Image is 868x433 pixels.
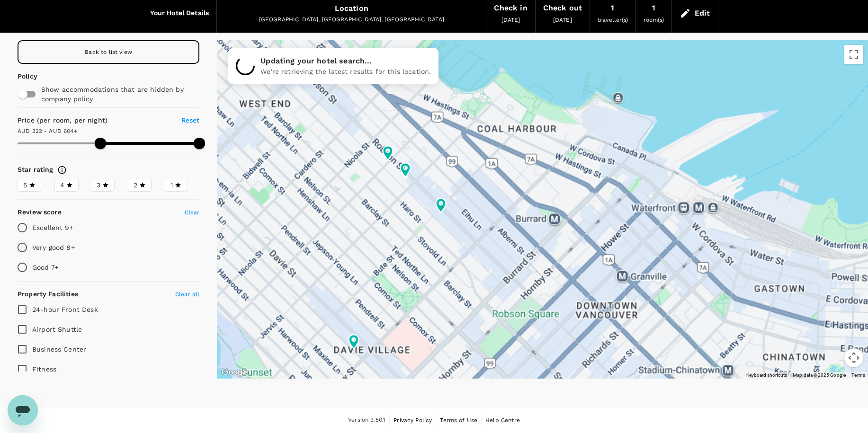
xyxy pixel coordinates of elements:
[175,291,199,298] span: Clear all
[60,180,64,190] span: 4
[18,71,29,81] p: Policy
[32,365,56,373] span: Fitness
[18,115,154,126] h6: Price (per room, per night)
[181,116,200,124] span: Reset
[598,17,628,23] span: traveller(s)
[32,243,75,252] p: Very good 8+
[440,417,477,424] span: Terms of Use
[553,17,572,23] span: [DATE]
[134,180,137,190] span: 2
[394,417,432,424] span: Privacy Policy
[494,1,527,15] div: Check in
[394,415,432,425] a: Privacy Policy
[150,8,209,18] h6: Your Hotel Details
[793,372,846,378] span: Map data ©2025 Google
[170,180,173,190] span: 1
[32,345,86,353] span: Business Center
[18,128,77,134] span: AUD 322 - AUD 604+
[32,223,73,232] p: Excellent 9+
[260,55,431,67] p: Updating your hotel search...
[32,263,58,272] p: Good 7+
[219,366,251,379] img: Google
[41,85,185,104] p: Show accommodations that are hidden by company policy
[8,395,38,425] iframe: Button to launch messaging window
[23,180,27,190] span: 5
[851,372,865,378] a: Terms (opens in new tab)
[32,306,98,313] span: 24-hour Front Desk
[348,415,385,425] span: Version 3.50.1
[18,289,78,300] h6: Property Facilities
[32,326,82,333] span: Airport Shuttle
[18,40,199,64] a: Back to list view
[485,415,520,425] a: Help Centre
[260,67,431,76] p: We're retrieving the latest results for this location.
[644,17,664,23] span: room(s)
[485,417,520,424] span: Help Centre
[57,165,67,175] svg: Star ratings are awarded to properties to represent the quality of services, facilities, and amen...
[335,2,368,15] div: Location
[695,7,710,20] div: Edit
[224,15,478,25] div: [GEOGRAPHIC_DATA], [GEOGRAPHIC_DATA], [GEOGRAPHIC_DATA]
[746,372,787,379] button: Keyboard shortcuts
[501,17,520,23] span: [DATE]
[440,415,477,425] a: Terms of Use
[185,209,200,216] span: Clear
[652,1,655,15] div: 1
[219,366,251,379] a: Open this area in Google Maps (opens a new window)
[543,1,582,15] div: Check out
[844,45,863,64] button: Toggle fullscreen view
[85,49,132,55] span: Back to list view
[611,1,614,15] div: 1
[97,180,100,190] span: 3
[18,165,54,175] h6: Star rating
[844,348,863,367] button: Map camera controls
[18,207,62,218] h6: Review score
